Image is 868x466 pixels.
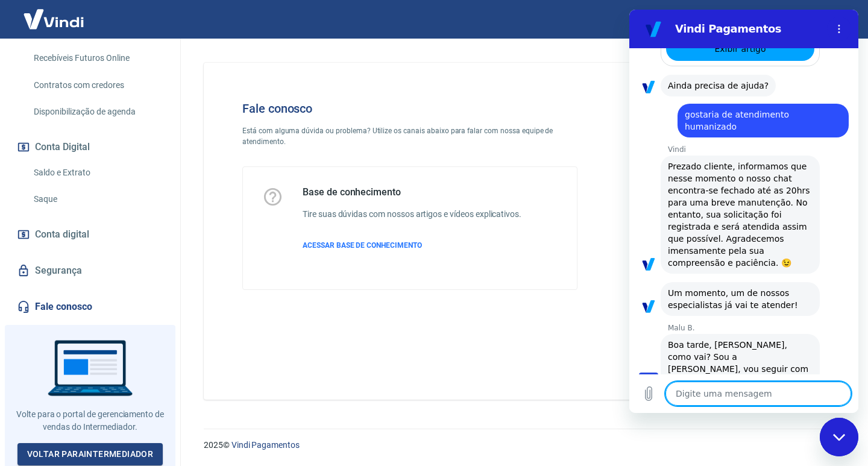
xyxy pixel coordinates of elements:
[303,186,521,198] h5: Base de conhecimento
[29,73,166,98] a: Contratos com credores
[204,439,839,452] p: 2025 ©
[303,241,422,250] span: ACESSAR BASE DE CONHECIMENTO
[231,440,300,450] a: Vindi Pagamentos
[242,101,577,116] h4: Fale conosco
[35,226,89,243] span: Conta digital
[14,221,166,248] a: Conta digital
[29,46,166,71] a: Recebíveis Futuros Online
[14,257,166,284] a: Segurança
[29,160,166,185] a: Saldo e Extrato
[14,134,166,160] button: Conta Digital
[303,240,521,251] a: ACESSAR BASE DE CONHECIMENTO
[629,10,858,413] iframe: Janela de mensagens
[17,443,163,465] a: Voltar paraIntermediador
[14,1,93,37] img: Vindi
[617,82,800,243] img: Fale conosco
[29,99,166,124] a: Disponibilização de agenda
[303,208,521,221] h6: Tire suas dúvidas com nossos artigos e vídeos explicativos.
[810,8,854,31] button: Sair
[242,125,577,147] p: Está com alguma dúvida ou problema? Utilize os canais abaixo para falar com nossa equipe de atend...
[14,294,166,320] a: Fale conosco
[29,187,166,212] a: Saque
[820,418,858,456] iframe: Botão para abrir a janela de mensagens, conversa em andamento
